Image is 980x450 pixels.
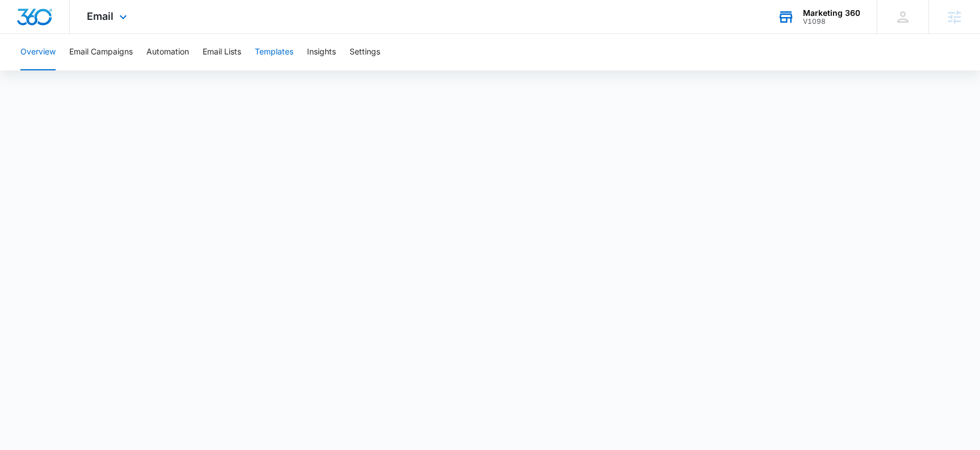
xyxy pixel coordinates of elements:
[307,34,336,70] button: Insights
[87,10,113,22] span: Email
[255,34,293,70] button: Templates
[69,34,133,70] button: Email Campaigns
[146,34,189,70] button: Automation
[20,34,56,70] button: Overview
[350,34,380,70] button: Settings
[203,34,241,70] button: Email Lists
[803,9,860,18] div: account name
[803,18,860,26] div: account id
